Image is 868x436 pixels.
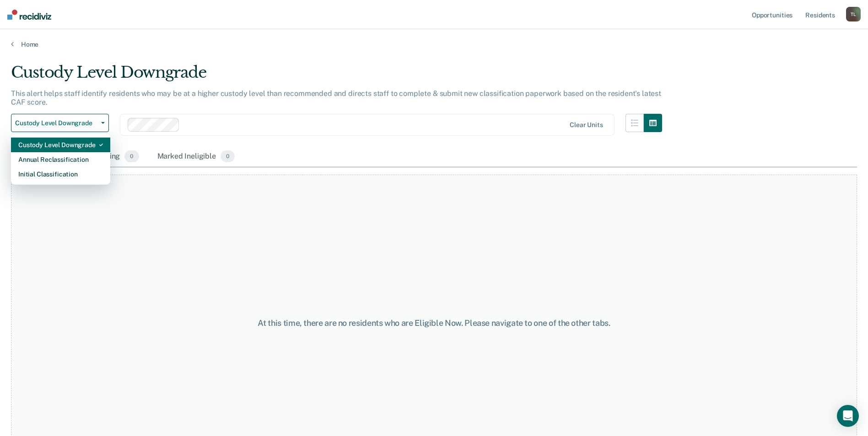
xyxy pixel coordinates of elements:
[124,150,139,162] span: 0
[846,7,861,21] div: T L
[223,318,646,328] div: At this time, there are no residents who are Eligible Now. Please navigate to one of the other tabs.
[91,147,140,167] div: Pending0
[156,147,237,167] div: Marked Ineligible0
[570,121,603,129] div: Clear units
[11,89,661,106] p: This alert helps staff identify residents who may be at a higher custody level than recommended a...
[221,150,235,162] span: 0
[18,152,103,167] div: Annual Reclassification
[846,7,861,21] button: TL
[15,119,97,127] span: Custody Level Downgrade
[18,167,103,181] div: Initial Classification
[11,114,109,132] button: Custody Level Downgrade
[837,405,859,427] div: Open Intercom Messenger
[18,138,103,152] div: Custody Level Downgrade
[7,10,51,20] img: Recidiviz
[11,40,857,48] a: Home
[11,63,662,89] div: Custody Level Downgrade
